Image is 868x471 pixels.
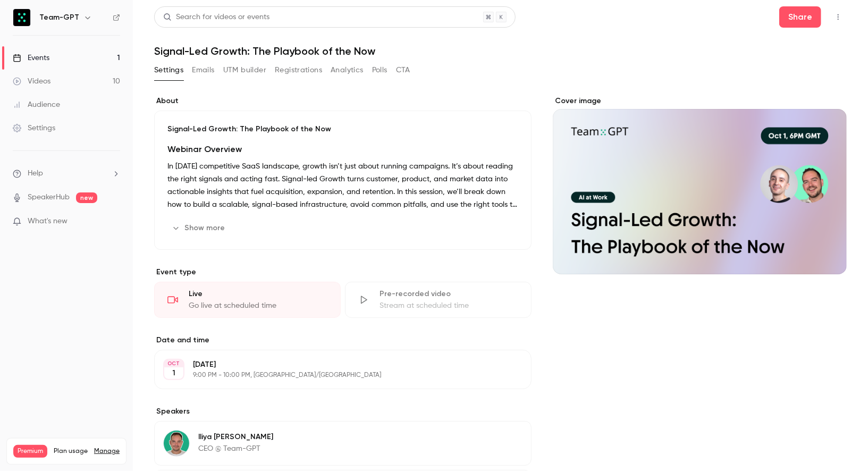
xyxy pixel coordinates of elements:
[331,62,364,79] button: Analytics
[275,62,322,79] button: Registrations
[13,53,49,63] div: Events
[189,300,327,311] div: Go live at scheduled time
[396,62,410,79] button: CTA
[198,443,273,454] p: CEO @ Team-GPT
[380,300,518,311] div: Stream at scheduled time
[172,368,175,379] p: 1
[167,143,518,156] h2: Webinar Overview
[380,289,518,299] div: Pre-recorded video
[76,192,97,203] span: new
[28,216,68,227] span: What's new
[164,431,189,456] img: Iliya Valchanov
[107,217,120,226] iframe: Noticeable Trigger
[345,282,532,318] div: Pre-recorded videoStream at scheduled time
[13,99,60,110] div: Audience
[223,62,266,79] button: UTM builder
[13,445,47,458] span: Premium
[779,6,821,28] button: Share
[154,406,532,417] label: Speakers
[193,359,475,370] p: [DATE]
[163,12,269,23] div: Search for videos or events
[54,447,88,456] span: Plan usage
[28,192,70,203] a: SpeakerHub
[154,267,532,277] p: Event type
[154,282,341,318] div: LiveGo live at scheduled time
[164,360,183,367] div: OCT
[94,447,120,456] a: Manage
[154,96,532,106] label: About
[13,123,55,133] div: Settings
[193,371,475,380] p: 9:00 PM - 10:00 PM, [GEOGRAPHIC_DATA]/[GEOGRAPHIC_DATA]
[167,124,518,134] p: Signal-Led Growth: The Playbook of the Now
[189,289,327,299] div: Live
[154,421,532,466] div: Iliya ValchanovIliya [PERSON_NAME]CEO @ Team-GPT
[154,62,183,79] button: Settings
[167,160,518,211] p: In [DATE] competitive SaaS landscape, growth isn’t just about running campaigns. It’s about readi...
[553,96,847,274] section: Cover image
[13,168,120,179] li: help-dropdown-opener
[154,45,847,57] h1: Signal-Led Growth: The Playbook of the Now
[28,168,43,179] span: Help
[553,96,847,106] label: Cover image
[198,432,273,442] p: Iliya [PERSON_NAME]
[154,335,532,346] label: Date and time
[13,76,50,87] div: Videos
[372,62,387,79] button: Polls
[192,62,214,79] button: Emails
[13,9,30,26] img: Team-GPT
[39,12,79,23] h6: Team-GPT
[167,220,231,237] button: Show more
